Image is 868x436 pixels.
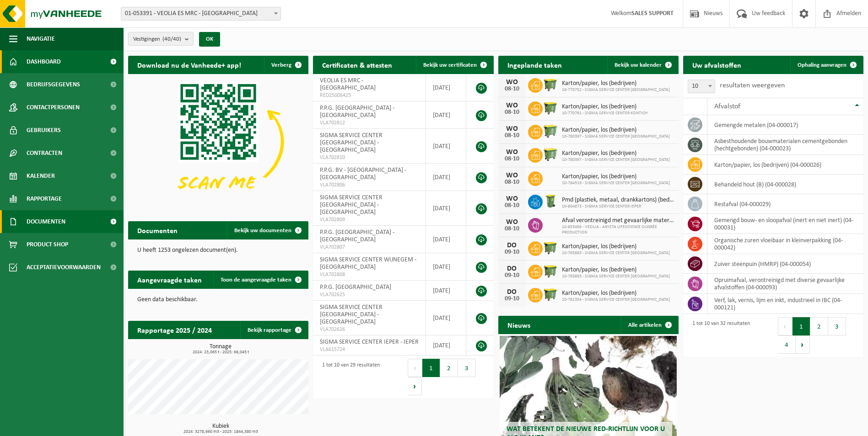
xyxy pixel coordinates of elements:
[320,154,419,161] span: VLA702810
[562,134,670,139] span: 10-780397 - SIGMA SERVICE CENTER [GEOGRAPHIC_DATA]
[621,316,678,334] a: Alle artikelen
[213,271,307,289] a: Toon de aangevraagde taken
[320,346,419,353] span: VLA615724
[503,125,521,133] div: WO
[562,274,670,279] span: 10-765883 - SIGMA SERVICE CENTER [GEOGRAPHIC_DATA]
[320,77,376,91] span: VEOLIA ES MRC - [GEOGRAPHIC_DATA]
[426,74,466,101] td: [DATE]
[543,100,558,116] img: WB-1100-HPE-GN-51
[320,291,419,298] span: VLA702625
[27,210,65,233] span: Documenten
[562,266,670,274] span: Karton/papier, los (bedrijven)
[562,181,670,186] span: 10-784519 - SIGMA SERVICE CENTER [GEOGRAPHIC_DATA]
[707,175,863,194] td: behandeld hout (B) (04-000028)
[562,111,647,116] span: 10-770761 - SIGMA SERVICE CENTER KONTICH
[707,135,863,155] td: asbesthoudende bouwmaterialen cementgebonden (hechtgebonden) (04-000023)
[543,240,558,255] img: WB-1100-HPE-GN-50
[128,74,308,209] img: Download de VHEPlus App
[318,358,380,396] div: 1 tot 10 van 29 resultaten
[707,155,863,175] td: karton/papier, los (bedrijven) (04-000026)
[27,96,80,119] span: Contactpersonen
[27,142,62,165] span: Contracten
[562,103,647,111] span: Karton/papier, los (bedrijven)
[503,102,521,109] div: WO
[320,256,416,271] span: SIGMA SERVICE CENTER WIJNEGEM - [GEOGRAPHIC_DATA]
[137,297,299,303] p: Geen data beschikbaar.
[793,317,810,335] button: 1
[128,221,187,239] h2: Documenten
[320,194,383,216] span: SIGMA SERVICE CENTER [GEOGRAPHIC_DATA] - [GEOGRAPHIC_DATA]
[707,274,863,294] td: opruimafval, verontreinigd met diverse gevaarlijke afvalstoffen (04-000093)
[426,335,466,356] td: [DATE]
[798,62,846,68] span: Ophaling aanvragen
[320,216,419,223] span: VLA702809
[128,32,194,46] button: Vestigingen(40/40)
[615,62,662,68] span: Bekijk uw kalender
[562,157,670,163] span: 10-780397 - SIGMA SERVICE CENTER [GEOGRAPHIC_DATA]
[503,172,521,179] div: WO
[503,79,521,86] div: WO
[562,173,670,181] span: Karton/papier, los (bedrijven)
[320,167,406,181] span: P.P.G. BV - [GEOGRAPHIC_DATA] - [GEOGRAPHIC_DATA]
[796,335,810,354] button: Next
[790,56,863,74] a: Ophaling aanvragen
[543,123,558,139] img: WB-0660-HPE-GN-50
[562,290,670,297] span: Karton/papier, los (bedrijven)
[714,103,740,110] span: Afvalstof
[426,101,466,129] td: [DATE]
[498,56,571,74] h2: Ingeplande taken
[121,7,281,21] span: 01-053391 - VEOLIA ES MRC - ANTWERPEN
[133,430,308,434] span: 2024: 3278,660 m3 - 2025: 1844,380 m3
[264,56,307,74] button: Verberg
[426,129,466,164] td: [DATE]
[27,73,80,96] span: Bedrijfsgegevens
[240,321,307,339] a: Bekijk rapportage
[562,297,670,303] span: 10-781354 - SIGMA SERVICE CENTER [GEOGRAPHIC_DATA]
[562,150,670,157] span: Karton/papier, los (bedrijven)
[320,181,419,189] span: VLA702806
[320,229,394,243] span: P.P.G. [GEOGRAPHIC_DATA] - [GEOGRAPHIC_DATA]
[688,80,715,93] span: 10
[503,86,521,92] div: 08-10
[503,133,521,139] div: 08-10
[503,265,521,272] div: DO
[778,335,796,354] button: 4
[320,244,419,251] span: VLA702807
[503,202,521,209] div: 08-10
[27,119,61,142] span: Gebruikers
[426,301,466,335] td: [DATE]
[133,423,308,434] h3: Kubiek
[408,359,422,377] button: Previous
[562,250,670,256] span: 10-765883 - SIGMA SERVICE CENTER [GEOGRAPHIC_DATA]
[320,119,419,127] span: VLA702812
[133,32,181,46] span: Vestigingen
[133,344,308,355] h3: Tonnage
[458,359,476,377] button: 3
[320,92,419,99] span: RED25006425
[422,359,440,377] button: 1
[562,224,674,235] span: 10-853466 - VEOLIA - ARYSTA LIFESCIENCE OUGRÉE PRODUCTION
[133,350,308,355] span: 2024: 23,065 t - 2025: 68,045 t
[707,254,863,274] td: zuiver steenpuin (HMRP) (04-000054)
[121,7,280,20] span: 01-053391 - VEOLIA ES MRC - ANTWERPEN
[426,164,466,191] td: [DATE]
[27,165,55,187] span: Kalender
[503,109,521,116] div: 08-10
[707,294,863,314] td: verf, lak, vernis, lijm en inkt, industrieel in IBC (04-000121)
[426,191,466,226] td: [DATE]
[199,32,220,47] button: OK
[503,195,521,202] div: WO
[810,317,828,335] button: 2
[503,296,521,302] div: 09-10
[688,80,715,93] span: 10
[562,197,674,204] span: Pmd (plastiek, metaal, drankkartons) (bedrijven)
[27,50,61,73] span: Dashboard
[320,284,391,291] span: P.P.G. [GEOGRAPHIC_DATA]
[503,272,521,279] div: 09-10
[778,317,793,335] button: Previous
[27,233,68,256] span: Product Shop
[416,56,493,74] a: Bekijk uw certificaten
[503,218,521,226] div: WO
[137,247,299,254] p: U heeft 1253 ongelezen document(en).
[503,242,521,249] div: DO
